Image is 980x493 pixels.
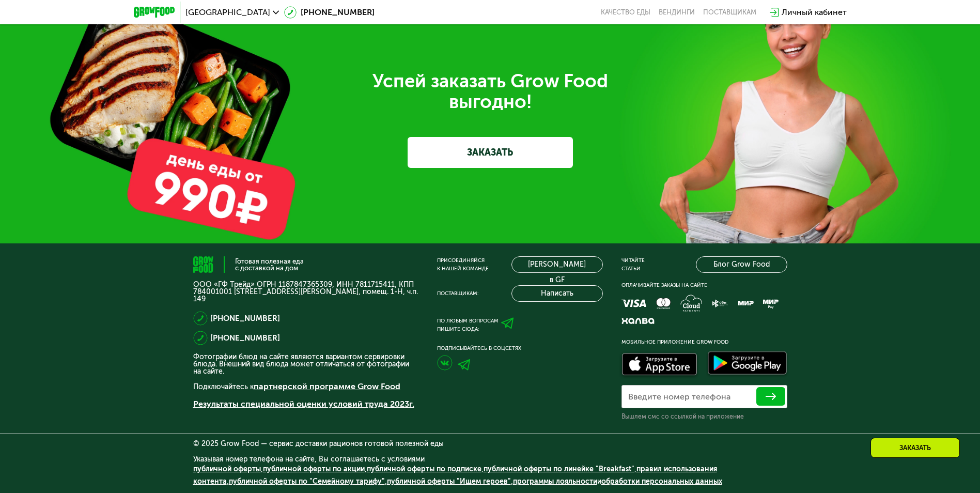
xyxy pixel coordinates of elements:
[263,465,365,473] a: публичной оферты по акции
[284,6,375,19] a: [PHONE_NUMBER]
[511,285,603,302] button: Написать
[601,477,722,486] a: обработки персональных данных
[193,380,418,393] p: Подключайтесь к
[703,8,756,17] div: поставщикам
[367,465,481,473] a: публичной оферты по подписке
[621,256,645,273] div: Читайте статьи
[437,317,499,333] div: По любым вопросам пишите сюда:
[696,256,787,273] a: Блог Grow Food
[193,456,787,493] div: Указывая номер телефона на сайте, Вы соглашаетесь с условиями
[601,8,650,17] a: Качество еды
[193,465,261,473] a: публичной оферты
[870,438,960,458] div: Заказать
[408,137,573,168] a: ЗАКАЗАТЬ
[437,344,603,352] div: Подписывайтесь в соцсетях
[659,8,695,17] a: Вендинги
[437,289,478,298] div: Поставщикам:
[193,440,787,448] div: © 2025 Grow Food — сервис доставки рационов готовой полезной еды
[235,258,304,271] div: Готовая полезная еда с доставкой на дом
[387,477,511,486] a: публичной оферты "Ищем героев"
[513,477,597,486] a: программы лояльности
[511,256,603,273] a: [PERSON_NAME] в GF
[782,6,847,19] div: Личный кабинет
[484,465,634,473] a: публичной оферты по линейке "Breakfast"
[229,477,385,486] a: публичной оферты по "Семейному тарифу"
[254,381,400,391] a: партнерской программе Grow Food
[705,349,790,379] img: Доступно в Google Play
[193,465,722,486] span: , , , , , , , и
[437,256,489,273] div: Присоединяйся к нашей команде
[185,8,270,17] span: [GEOGRAPHIC_DATA]
[193,281,418,303] p: ООО «ГФ Трейд» ОГРН 1187847365309, ИНН 7811715411, КПП 784001001 [STREET_ADDRESS][PERSON_NAME], п...
[621,281,787,289] div: Оплачивайте заказы на сайте
[628,394,730,399] label: Введите номер телефона
[210,332,280,344] a: [PHONE_NUMBER]
[193,399,414,409] a: Результаты специальной оценки условий труда 2023г.
[621,412,787,421] div: Вышлем смс со ссылкой на приложение
[210,312,280,325] a: [PHONE_NUMBER]
[201,71,780,112] div: Успей заказать Grow Food выгодно!
[193,353,418,375] p: Фотографии блюд на сайте являются вариантом сервировки блюда. Внешний вид блюда может отличаться ...
[621,338,787,346] div: Мобильное приложение Grow Food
